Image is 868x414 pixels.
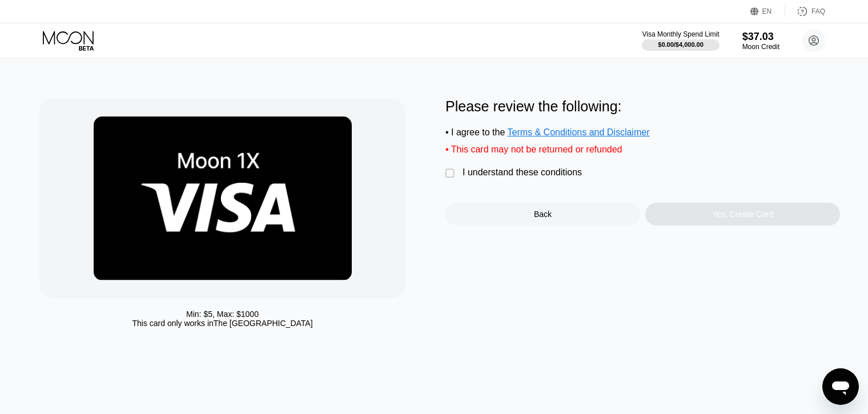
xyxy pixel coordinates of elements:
div: EN [750,6,785,17]
span: Terms & Conditions and Disclaimer [508,127,650,137]
div:  [445,168,457,179]
div: Please review the following: [445,98,840,115]
div: • I agree to the [445,127,840,138]
div: Back [534,210,552,219]
div: I understand these conditions [463,167,582,178]
iframe: Button to launch messaging window [822,368,859,405]
div: $37.03Moon Credit [742,31,779,51]
div: This card only works in The [GEOGRAPHIC_DATA] [132,319,312,328]
div: EN [762,7,772,15]
div: • This card may not be returned or refunded [445,144,840,155]
div: Moon Credit [742,43,779,51]
div: $37.03 [742,31,779,43]
div: $0.00 / $4,000.00 [658,41,704,48]
div: Back [445,203,640,226]
div: Min: $ 5 , Max: $ 1000 [186,310,259,319]
div: Visa Monthly Spend Limit$0.00/$4,000.00 [642,30,719,51]
div: FAQ [811,7,825,15]
div: Visa Monthly Spend Limit [642,30,719,38]
div: FAQ [785,6,825,17]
